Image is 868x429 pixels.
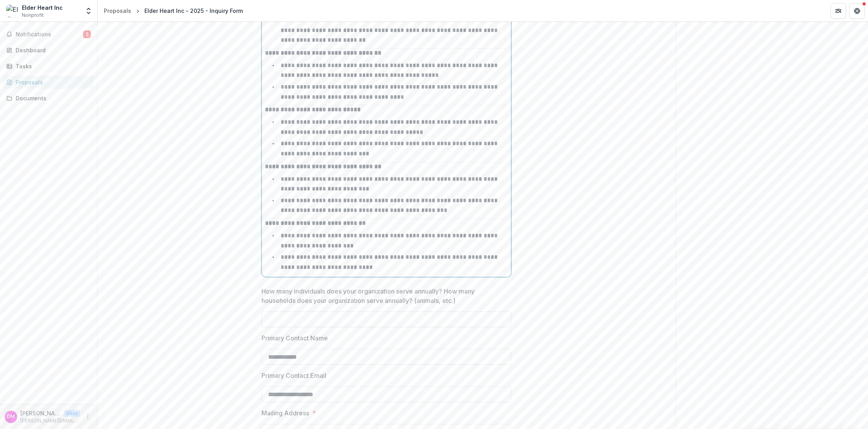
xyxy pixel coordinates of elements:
div: Elder Heart Inc [22,4,63,12]
img: Elder Heart Inc [6,5,19,17]
div: Proposals [16,78,88,86]
button: Partners [831,3,846,19]
p: How many individuals does your organization serve annually? How many households does your organiz... [261,287,507,305]
div: Proposals [104,7,131,15]
p: [PERSON_NAME][EMAIL_ADDRESS][DOMAIN_NAME] [20,417,80,424]
p: Primary Contact Name [261,333,328,343]
div: Tasks [16,62,88,70]
p: Mailing Address [261,408,309,418]
span: Notifications [16,31,83,38]
nav: breadcrumb [101,5,246,16]
button: Open entity switcher [83,3,94,19]
div: Dashboard [16,46,88,54]
p: [PERSON_NAME] [20,409,61,417]
button: Notifications2 [3,28,94,41]
div: Documents [16,94,88,102]
a: Proposals [101,5,134,16]
p: User [64,410,80,417]
div: Elder Heart Inc - 2025 - Inquiry Form [144,7,243,15]
span: Nonprofit [22,12,44,19]
p: Primary Contact Email [261,371,326,380]
a: Dashboard [3,44,94,57]
span: 2 [83,30,91,38]
button: More [83,412,92,422]
button: Get Help [849,3,865,19]
a: Proposals [3,76,94,89]
a: Tasks [3,60,94,73]
a: Documents [3,92,94,105]
div: Diane McCall [7,414,15,419]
